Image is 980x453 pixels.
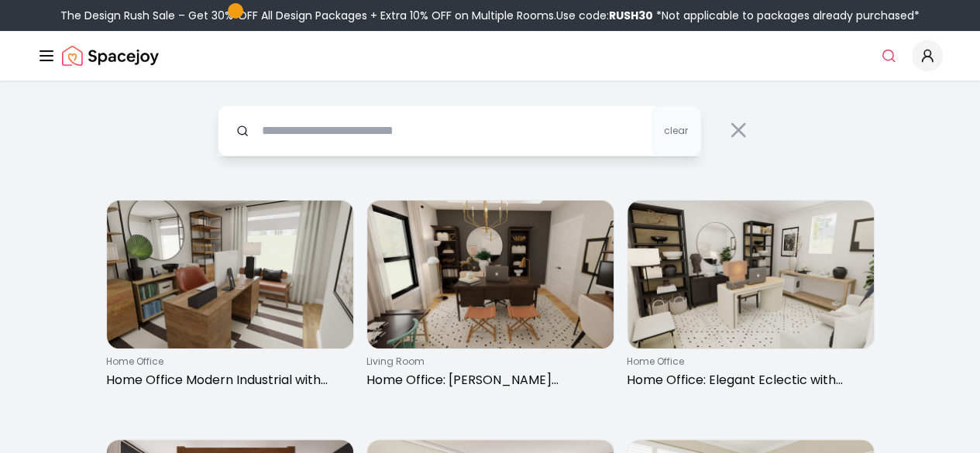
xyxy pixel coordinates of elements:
p: home office [106,355,348,368]
p: home office [627,355,868,368]
a: Home Office: Elegant Eclectic with Dramatic Contrastshome officeHome Office: Elegant Eclectic wit... [627,200,875,396]
a: Home Office Modern Industrial with Warm Wood Toneshome officeHome Office Modern Industrial with W... [106,200,354,396]
nav: Global [37,31,943,81]
img: Home Office: Moody Elegance with Charcoal Accents [367,201,614,348]
span: Use code: [556,8,653,23]
img: Home Office Modern Industrial with Warm Wood Tones [107,201,353,348]
p: Home Office: [PERSON_NAME] Elegance with Charcoal Accents [366,371,608,390]
p: living room [366,355,608,368]
p: Home Office Modern Industrial with Warm Wood Tones [106,371,348,390]
img: Home Office: Elegant Eclectic with Dramatic Contrasts [628,201,874,348]
img: Spacejoy Logo [62,40,159,71]
div: The Design Rush Sale – Get 30% OFF All Design Packages + Extra 10% OFF on Multiple Rooms. [60,8,920,23]
b: RUSH30 [609,8,653,23]
a: Home Office: Moody Elegance with Charcoal Accentsliving roomHome Office: [PERSON_NAME] Elegance w... [366,200,614,396]
span: clear [664,125,688,137]
a: Spacejoy [62,40,159,71]
p: Home Office: Elegant Eclectic with Dramatic Contrasts [627,371,868,390]
button: clear [652,105,701,156]
span: *Not applicable to packages already purchased* [653,8,920,23]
